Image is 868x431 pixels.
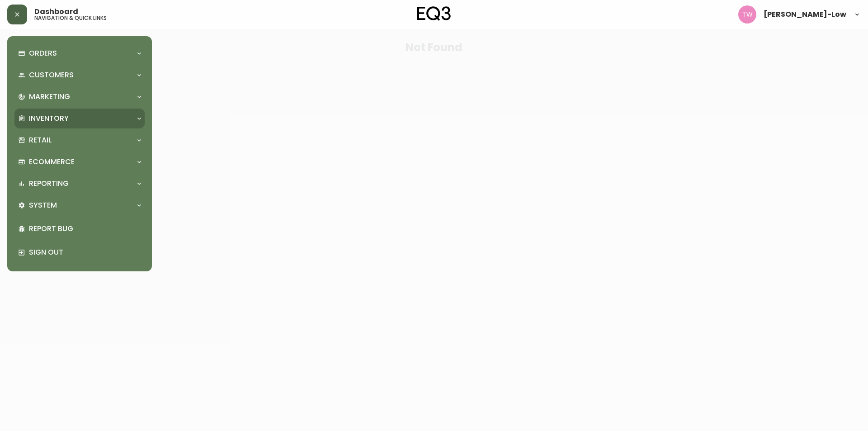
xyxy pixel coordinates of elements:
[14,195,145,215] div: System
[29,179,69,189] p: Reporting
[14,152,145,172] div: Ecommerce
[29,48,57,58] p: Orders
[34,15,107,21] h5: navigation & quick links
[14,174,145,194] div: Reporting
[14,241,145,264] div: Sign Out
[417,6,451,21] img: logo
[14,65,145,85] div: Customers
[14,43,145,63] div: Orders
[29,224,141,234] p: Report Bug
[14,217,145,241] div: Report Bug
[14,130,145,150] div: Retail
[34,8,78,15] span: Dashboard
[29,200,57,210] p: System
[29,247,141,257] p: Sign Out
[29,135,52,145] p: Retail
[14,87,145,107] div: Marketing
[29,92,70,102] p: Marketing
[14,109,145,128] div: Inventory
[29,114,69,123] p: Inventory
[29,157,75,167] p: Ecommerce
[764,11,846,18] span: [PERSON_NAME]-Low
[29,70,74,80] p: Customers
[738,5,756,24] img: e49ea9510ac3bfab467b88a9556f947d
